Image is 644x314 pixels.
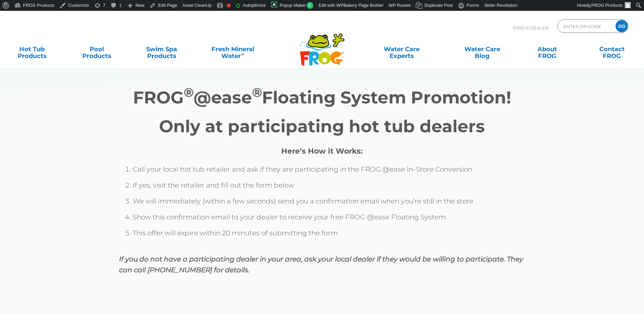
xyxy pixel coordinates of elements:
a: Hot TubProducts [7,42,57,56]
strong: Only at participating hot tub dealers [159,116,485,137]
li: If yes, visit the retailer and fill out the form below [133,180,525,196]
li: We will immediately (within a few seconds) send you a confirmation email when you’re still in the... [133,196,525,212]
em: If you do not have a participating dealer in your area, ask your local dealer if they would be wi... [119,255,523,274]
span: FROG Products [592,3,623,8]
strong: Here’s How it Works: [281,146,363,156]
li: Show this confirmation email to your dealer to receive your free FROG @ease Floating System [133,212,525,228]
strong: FROG [133,87,184,108]
sup: ® [184,85,194,100]
strong: Floating System Promotion! [262,87,511,108]
a: Water CareExperts [361,42,443,56]
a: Swim SpaProducts [136,42,187,56]
span: 0 [307,2,314,9]
sup: ∞ [241,51,244,57]
a: AboutFROG [522,42,572,56]
a: PoolProducts [72,42,122,56]
li: Call your local hot tub retailer and ask if they are participating in the FROG @ease In-Store Con... [133,164,525,180]
span: Slider Revolution [484,3,517,8]
a: ContactFROG [587,42,637,56]
div: Focus keyphrase not set [227,3,231,7]
img: Frog Products Logo [296,24,348,66]
p: Find A Dealer [513,19,549,36]
li: This offer will expire within 20 minutes of submitting the form [133,228,525,243]
sup: ® [252,85,262,100]
input: GO [616,20,628,32]
a: Fresh MineralWater∞ [201,42,264,56]
strong: @ease [194,87,252,108]
a: Water CareBlog [457,42,508,56]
